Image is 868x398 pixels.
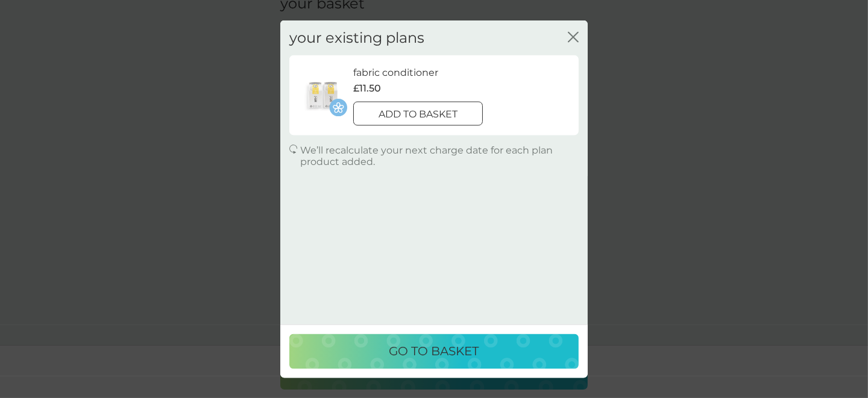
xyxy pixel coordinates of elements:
button: go to basket [289,334,579,369]
p: fabric conditioner [353,65,438,81]
h2: your existing plans [289,29,424,46]
button: add to basket [353,102,483,126]
p: We’ll recalculate your next charge date for each plan product added. [301,145,579,167]
p: add to basket [379,107,458,122]
p: go to basket [389,342,479,361]
p: £11.50 [353,80,381,96]
button: close [568,31,579,44]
